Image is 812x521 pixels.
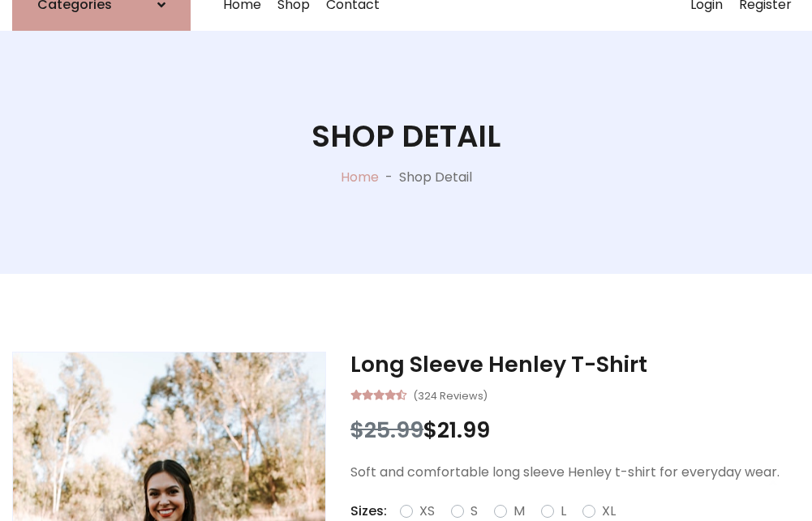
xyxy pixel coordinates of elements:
label: M [513,502,525,521]
label: L [561,502,566,521]
p: - [379,168,399,187]
p: Soft and comfortable long sleeve Henley t-shirt for everyday wear. [350,463,800,482]
span: $25.99 [350,415,423,445]
a: Home [341,168,379,186]
h3: Long Sleeve Henley T-Shirt [350,352,800,378]
small: (324 Reviews) [413,385,488,404]
label: XS [419,502,435,521]
label: XL [602,502,616,521]
h1: Shop Detail [311,118,501,154]
p: Sizes: [350,502,387,521]
label: S [470,502,478,521]
h3: $ [350,417,800,443]
span: 21.99 [437,415,490,445]
p: Shop Detail [399,168,472,187]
